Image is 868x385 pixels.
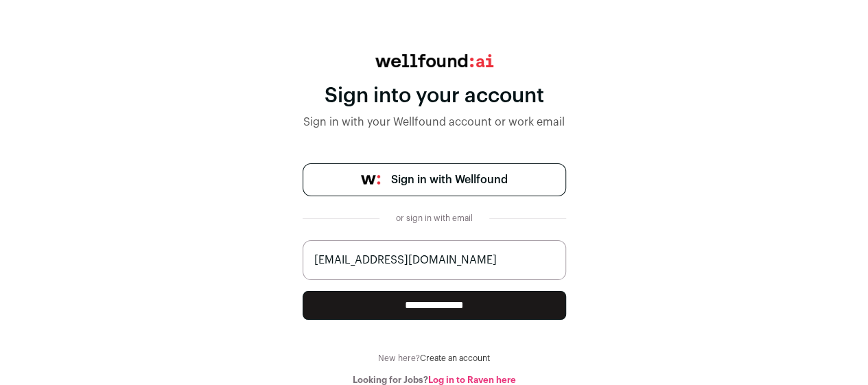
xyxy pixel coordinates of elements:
[303,114,566,130] div: Sign in with your Wellfound account or work email
[303,84,566,108] div: Sign into your account
[303,240,566,280] input: name@work-email.com
[428,375,516,384] a: Log in to Raven here
[390,213,478,224] div: or sign in with email
[391,172,508,188] span: Sign in with Wellfound
[303,353,566,364] div: New here?
[303,163,566,196] a: Sign in with Wellfound
[375,54,493,67] img: wellfound:ai
[420,354,490,362] a: Create an account
[361,175,380,185] img: wellfound-symbol-flush-black-fb3c872781a75f747ccb3a119075da62bfe97bd399995f84a933054e44a575c4.png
